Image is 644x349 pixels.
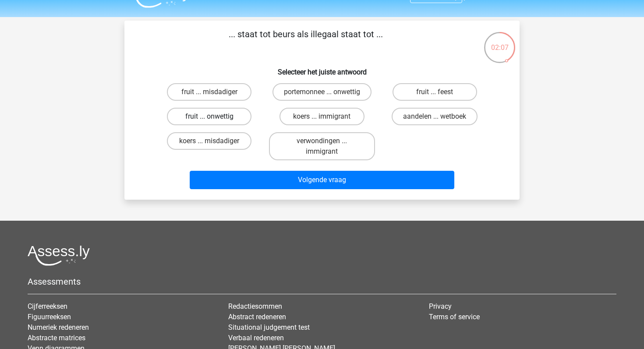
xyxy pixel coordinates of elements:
[272,83,372,101] label: portemonnee ... onwettig
[228,302,282,310] a: Redactiesommen
[429,313,480,321] a: Terms of service
[228,313,286,321] a: Abstract redeneren
[393,83,477,101] label: fruit ... feest
[138,28,473,54] p: ... staat tot beurs als illegaal staat tot ...
[167,83,251,101] label: fruit ... misdadiger
[28,313,71,321] a: Figuurreeksen
[138,61,506,76] h6: Selecteer het juiste antwoord
[28,323,89,331] a: Numeriek redeneren
[392,108,478,125] label: aandelen ... wetboek
[28,245,90,266] img: Assessly logo
[280,108,364,125] label: koers ... immigrant
[190,171,455,189] button: Volgende vraag
[28,302,67,310] a: Cijferreeksen
[269,132,375,160] label: verwondingen ... immigrant
[167,132,251,150] label: koers ... misdadiger
[483,31,516,53] div: 02:07
[228,334,284,342] a: Verbaal redeneren
[228,323,310,331] a: Situational judgement test
[28,334,85,342] a: Abstracte matrices
[28,276,616,287] h5: Assessments
[429,302,452,310] a: Privacy
[167,108,251,125] label: fruit ... onwettig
